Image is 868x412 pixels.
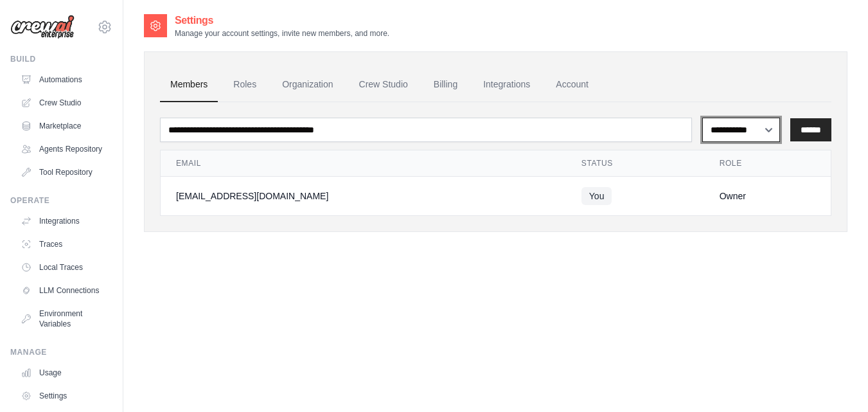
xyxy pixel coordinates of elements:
a: Billing [423,67,468,102]
a: Local Traces [15,257,112,278]
div: Manage [10,347,112,357]
a: Organization [272,67,343,102]
a: Marketplace [15,116,112,136]
div: Owner [720,190,815,202]
a: Account [545,67,599,102]
span: You [581,187,612,205]
a: Integrations [15,211,112,231]
a: Settings [15,386,112,406]
img: Logo [10,15,75,39]
p: Manage your account settings, invite new members, and more. [175,28,389,39]
a: Tool Repository [15,162,112,183]
a: Traces [15,234,112,255]
h2: Settings [175,13,389,28]
a: Crew Studio [349,67,418,102]
th: Email [161,150,566,177]
a: Members [160,67,218,102]
a: Integrations [473,67,540,102]
div: [EMAIL_ADDRESS][DOMAIN_NAME] [176,190,551,202]
a: Automations [15,69,112,90]
a: Crew Studio [15,93,112,113]
a: Agents Repository [15,139,112,159]
th: Status [566,150,704,177]
a: Roles [223,67,267,102]
a: Usage [15,363,112,383]
a: Environment Variables [15,303,112,334]
div: Build [10,54,112,64]
div: Operate [10,195,112,206]
th: Role [704,150,831,177]
a: LLM Connections [15,280,112,301]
